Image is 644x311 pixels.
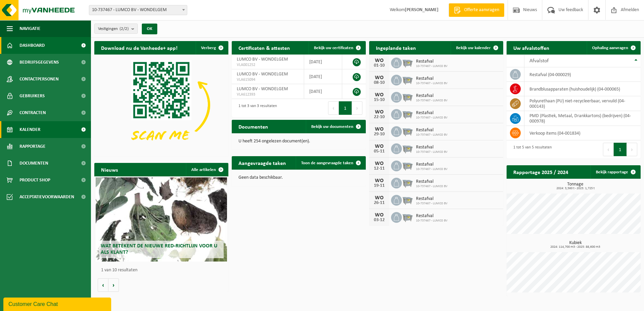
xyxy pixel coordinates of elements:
h2: Certificaten & attesten [232,41,297,54]
span: Wat betekent de nieuwe RED-richtlijn voor u als klant? [101,243,217,255]
td: verkoop items (04-001834) [524,126,641,140]
img: WB-2500-GAL-GY-01 [402,160,413,171]
a: Offerte aanvragen [449,3,504,17]
span: LUMCO BV - WONDELGEM [237,72,288,77]
a: Alle artikelen [186,163,228,176]
div: WO [373,161,386,166]
div: WO [373,75,386,80]
span: 10-737467 - LUMCO BV - WONDELGEM [89,5,187,15]
h3: Kubiek [510,241,641,249]
span: 10-737467 - LUMCO BV [416,184,448,188]
span: Restafval [416,59,448,64]
span: 10-737467 - LUMCO BV [416,133,448,137]
span: Restafval [416,110,448,116]
button: Verberg [196,41,228,55]
div: 15-10 [373,98,386,102]
div: WO [373,127,386,132]
button: Vorige [98,278,108,292]
a: Toon de aangevraagde taken [296,156,365,170]
button: Vestigingen(2/2) [94,24,138,34]
span: VLA615094 [237,77,299,82]
a: Bekijk rapportage [590,165,640,179]
button: Next [627,143,637,156]
h2: Download nu de Vanheede+ app! [94,41,184,54]
span: 10-737467 - LUMCO BV [416,64,448,68]
span: Bekijk uw certificaten [314,46,353,50]
button: 1 [614,143,627,156]
span: Vestigingen [98,24,129,34]
div: WO [373,212,386,218]
td: [DATE] [304,69,342,84]
span: Navigatie [20,20,40,37]
span: Restafval [416,213,448,219]
img: Download de VHEPlus App [94,55,228,155]
div: WO [373,58,386,63]
div: WO [373,195,386,201]
div: 05-11 [373,149,386,154]
button: Previous [328,101,339,115]
span: Rapportage [20,138,45,155]
count: (2/2) [120,27,129,31]
span: Bekijk uw documenten [311,125,353,129]
td: PMD (Plastiek, Metaal, Drankkartons) (bedrijven) (04-000978) [524,111,641,126]
strong: [PERSON_NAME] [405,7,439,12]
span: Gebruikers [20,88,45,104]
div: 22-10 [373,115,386,119]
a: Bekijk uw certificaten [309,41,365,55]
div: WO [373,92,386,98]
span: 10-737467 - LUMCO BV [416,167,448,171]
a: Bekijk uw documenten [306,120,365,133]
td: restafval (04-000029) [524,67,641,82]
span: Dashboard [20,37,45,54]
span: 10-737467 - LUMCO BV [416,81,448,85]
span: Restafval [416,76,448,81]
span: Restafval [416,162,448,167]
span: VLA612393 [237,92,299,97]
img: WB-2500-GAL-GY-01 [402,57,413,68]
img: WB-2500-GAL-GY-01 [402,125,413,137]
button: Previous [603,143,614,156]
div: 1 tot 3 van 3 resultaten [235,101,277,115]
span: 10-737467 - LUMCO BV [416,150,448,154]
div: WO [373,178,386,183]
span: LUMCO BV - WONDELGEM [237,57,288,62]
h2: Nieuws [94,163,125,176]
span: VLA001252 [237,62,299,68]
span: Restafval [416,93,448,99]
span: Product Shop [20,172,50,188]
div: 29-10 [373,132,386,137]
span: Verberg [201,46,216,50]
img: WB-2500-GAL-GY-01 [402,177,413,188]
span: Documenten [20,155,48,172]
span: Afvalstof [529,58,549,64]
a: Bekijk uw kalender [451,41,503,55]
div: WO [373,109,386,115]
a: Ophaling aanvragen [587,41,640,55]
span: Acceptatievoorwaarden [20,188,74,205]
div: 12-11 [373,166,386,171]
span: Bedrijfsgegevens [20,54,59,71]
span: Restafval [416,179,448,184]
button: Volgende [108,278,119,292]
div: 26-11 [373,201,386,205]
span: Contactpersonen [20,71,59,88]
img: WB-2500-GAL-GY-01 [402,108,413,119]
div: 01-10 [373,63,386,68]
td: brandblusapparaten (huishoudelijk) (04-000065) [524,82,641,96]
img: WB-2500-GAL-GY-01 [402,74,413,85]
p: 1 van 10 resultaten [101,268,225,273]
img: WB-2500-GAL-GY-01 [402,211,413,222]
button: OK [142,24,157,34]
h2: Aangevraagde taken [232,156,293,169]
h2: Documenten [232,120,275,133]
span: LUMCO BV - WONDELGEM [237,87,288,92]
td: polyurethaan (PU) niet-recycleerbaar, vervuild (04-000143) [524,96,641,111]
img: WB-2500-GAL-GY-01 [402,142,413,154]
span: Offerte aanvragen [462,7,501,13]
span: Restafval [416,145,448,150]
span: 10-737467 - LUMCO BV [416,99,448,103]
h2: Rapportage 2025 / 2024 [507,165,575,178]
span: Kalender [20,121,40,138]
img: WB-2500-GAL-GY-01 [402,194,413,205]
